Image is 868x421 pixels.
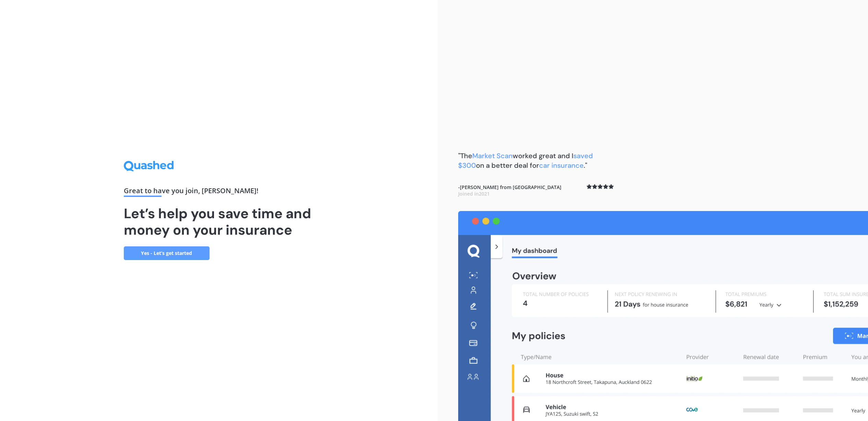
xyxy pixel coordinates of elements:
[458,184,561,197] b: - [PERSON_NAME] from [GEOGRAPHIC_DATA]
[458,190,490,197] span: Joined in 2021
[539,161,584,170] span: car insurance
[458,151,593,170] b: "The worked great and I on a better deal for ."
[124,187,314,197] div: Great to have you join , [PERSON_NAME] !
[472,151,513,160] span: Market Scan
[124,246,210,260] a: Yes - Let’s get started
[458,151,593,170] span: saved $300
[124,205,314,238] h1: Let’s help you save time and money on your insurance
